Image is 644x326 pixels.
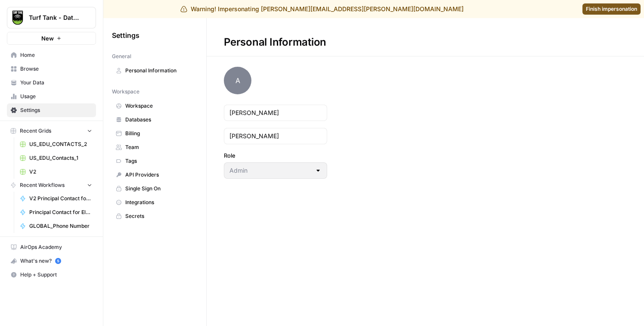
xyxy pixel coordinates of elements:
a: Secrets [112,209,198,223]
span: AirOps Academy [20,243,92,251]
a: Workspace [112,99,198,113]
span: Settings [112,30,139,40]
a: Browse [7,62,96,76]
a: Finish impersonation [582,3,641,15]
a: Personal Information [112,64,198,78]
span: Single Sign On [125,185,194,192]
div: What's new? [7,255,96,267]
span: Workspace [112,88,139,96]
a: V2 [16,165,96,179]
text: 5 [57,259,59,263]
a: V2 Principal Contact for Elementary Schools [16,192,96,205]
span: Home [20,51,92,59]
a: AirOps Academy [7,240,96,254]
a: Single Sign On [112,182,198,196]
button: Recent Workflows [7,179,96,192]
span: Usage [20,93,92,100]
a: Tags [112,154,198,168]
span: GLOBAL_Phone Number [29,222,92,230]
a: Principal Contact for Elementary Schools [16,205,96,219]
span: Recent Workflows [20,181,65,189]
button: New [7,32,96,45]
span: Integrations [125,199,194,206]
span: New [41,34,54,43]
button: What's new? 5 [7,254,96,268]
div: Warning! Impersonating [PERSON_NAME][EMAIL_ADDRESS][PERSON_NAME][DOMAIN_NAME] [180,5,464,13]
span: General [112,53,131,60]
span: A [224,67,251,94]
div: Personal Information [207,35,344,49]
span: Browse [20,65,92,73]
span: Team [125,143,194,151]
span: API Providers [125,171,194,179]
span: Billing [125,130,194,137]
a: US_EDU_CONTACTS_2 [16,137,96,151]
span: Help + Support [20,271,92,279]
a: Usage [7,90,96,103]
a: Billing [112,127,198,140]
a: 5 [55,258,61,264]
a: US_EDU_Contacts_1 [16,151,96,165]
a: Databases [112,113,198,127]
span: Principal Contact for Elementary Schools [29,208,92,216]
span: Finish impersonation [586,5,637,13]
span: Secrets [125,212,194,220]
span: Turf Tank - Data Team [29,13,81,22]
span: Recent Grids [20,127,51,135]
button: Recent Grids [7,124,96,137]
span: V2 [29,168,92,176]
button: Workspace: Turf Tank - Data Team [7,7,96,28]
span: Workspace [125,102,194,110]
span: Personal Information [125,67,194,75]
span: US_EDU_Contacts_1 [29,154,92,162]
span: US_EDU_CONTACTS_2 [29,140,92,148]
span: Tags [125,157,194,165]
span: V2 Principal Contact for Elementary Schools [29,195,92,202]
a: Settings [7,103,96,117]
button: Help + Support [7,268,96,282]
span: Your Data [20,79,92,87]
a: GLOBAL_Phone Number [16,219,96,233]
a: Home [7,48,96,62]
a: Your Data [7,76,96,90]
a: Team [112,140,198,154]
span: Databases [125,116,194,124]
a: API Providers [112,168,198,182]
label: Role [224,151,327,160]
a: Integrations [112,196,198,209]
span: Settings [20,106,92,114]
img: Turf Tank - Data Team Logo [10,10,25,25]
